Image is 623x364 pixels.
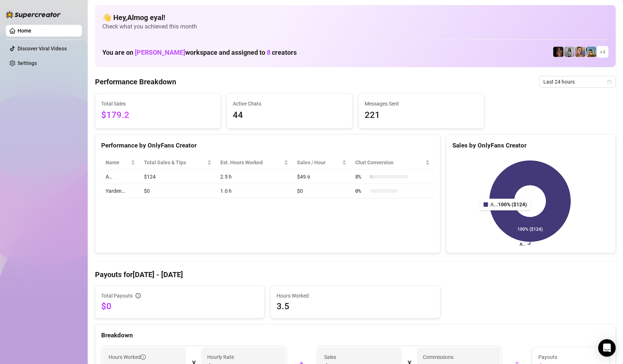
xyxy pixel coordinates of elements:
span: Messages Sent [365,100,478,108]
span: 8 % [355,173,367,181]
span: 8 [267,49,270,56]
td: Yarden… [101,184,140,198]
td: $0 [140,184,216,198]
span: 0 % [355,187,367,195]
span: 221 [365,108,478,122]
span: calendar [607,80,612,84]
a: Settings [18,60,37,66]
th: Chat Conversion [351,156,434,170]
span: $0 [101,300,258,312]
th: Sales / Hour [293,156,351,170]
span: Last 24 hours [543,76,611,87]
span: info-circle [136,293,141,298]
td: $124 [140,170,216,184]
span: Hours Worked [277,292,434,300]
td: $49.6 [293,170,351,184]
td: 1.0 h [216,184,293,198]
td: 2.5 h [216,170,293,184]
span: Active Chats [233,100,346,108]
div: Est. Hours Worked [220,158,282,166]
div: Breakdown [101,330,609,340]
td: A… [101,170,140,184]
img: the_bohema [553,47,563,57]
span: $179.2 [101,108,214,122]
div: Sales by OnlyFans Creator [452,141,609,150]
article: Commissions [423,353,453,361]
span: [PERSON_NAME] [135,49,185,56]
span: + 4 [600,48,605,56]
h4: 👋 Hey, Almog eyal ! [102,12,608,23]
td: $0 [293,184,351,198]
span: Chat Conversion [355,158,424,166]
span: Sales / Hour [297,158,341,166]
img: Cherry [575,47,585,57]
span: 44 [233,108,346,122]
a: Home [18,28,31,34]
span: Total Sales & Tips [144,158,206,166]
img: A [564,47,574,57]
span: Hours Worked [109,353,146,361]
span: Name [106,158,129,166]
article: Hourly Rate [207,353,234,361]
div: Performance by OnlyFans Creator [101,141,434,150]
a: Discover Viral Videos [18,46,67,51]
th: Total Sales & Tips [140,156,216,170]
span: Sales [324,353,396,361]
span: Check what you achieved this month [102,23,608,31]
span: info-circle [141,355,146,360]
img: logo-BBDzfeDw.svg [6,11,61,18]
h4: Payouts for [DATE] - [DATE] [95,269,616,280]
img: Babydanix [586,47,596,57]
span: Payouts [538,353,603,361]
span: Total Payouts [101,292,133,300]
span: Total Sales [101,100,214,108]
th: Name [101,156,140,170]
span: 3.5 [277,300,434,312]
h1: You are on workspace and assigned to creators [102,49,297,57]
text: A… [519,242,525,247]
h4: Performance Breakdown [95,77,176,87]
div: Open Intercom Messenger [598,339,616,357]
